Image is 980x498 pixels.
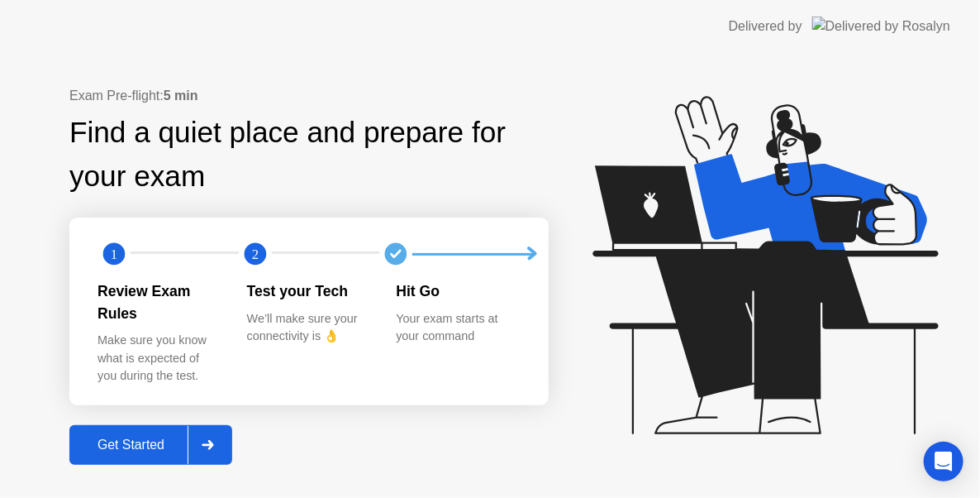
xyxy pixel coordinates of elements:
div: Your exam starts at your command [396,310,519,346]
div: Hit Go [396,280,519,302]
div: Make sure you know what is expected of you during the test. [98,332,221,385]
div: Delivered by [729,17,802,36]
div: Find a quiet place and prepare for your exam [69,111,549,199]
button: Get Started [69,425,232,465]
div: Exam Pre-flight: [69,86,549,106]
div: Review Exam Rules [98,280,221,324]
div: Test your Tech [247,280,370,302]
div: Get Started [74,438,188,453]
div: Open Intercom Messenger [924,442,963,481]
text: 2 [251,247,258,262]
text: 1 [111,247,117,262]
img: Delivered by Rosalyn [812,17,950,36]
div: We’ll make sure your connectivity is 👌 [247,310,370,346]
b: 5 min [164,89,198,103]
